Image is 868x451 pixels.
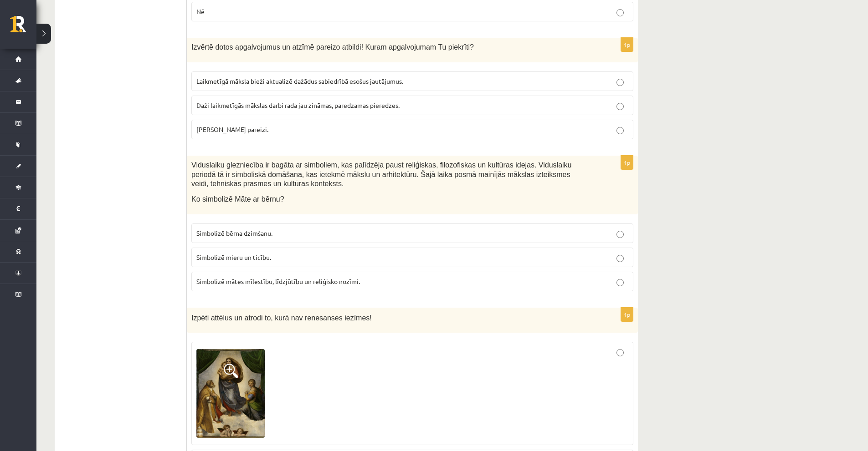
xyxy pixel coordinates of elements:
input: Laikmetīgā māksla bieži aktualizē dažādus sabiedrībā esošus jautājumus. [616,79,624,86]
span: Laikmetīgā māksla bieži aktualizē dažādus sabiedrībā esošus jautājumus. [196,77,403,85]
span: Izpēti attēlus un atrodi to, kurā nav renesanses iezīmes! [191,314,372,322]
p: 1p [621,307,633,322]
span: Simbolizē mieru un ticību. [196,253,271,261]
input: [PERSON_NAME] pareizi. [616,127,624,134]
span: Izvērtē dotos apgalvojumus un atzīmē pareizo atbildi! Kuram apgalvojumam Tu piekrīti? [191,43,474,51]
input: Daži laikmetīgās mākslas darbi rada jau zināmas, paredzamas pieredzes. [616,103,624,110]
span: [PERSON_NAME] pareizi. [196,125,268,133]
input: Simbolizē bērna dzimšanu. [616,231,624,238]
span: Simbolizē bērna dzimšanu. [196,229,272,237]
input: Nē [616,9,624,16]
input: Simbolizē mātes mīlestību, līdzjūtību un reliģisko nozīmi. [616,279,624,286]
p: 1p [621,155,633,170]
input: Simbolizē mieru un ticību. [616,255,624,262]
span: Viduslaiku glezniecība ir bagāta ar simboliem, kas palīdzēja paust reliģiskas, filozofiskas un ku... [191,161,572,187]
p: 1p [621,37,633,52]
span: Simbolizē mātes mīlestību, līdzjūtību un reliģisko nozīmi. [196,277,360,285]
span: Ko simbolizē Māte ar bērnu? [191,195,284,203]
span: Daži laikmetīgās mākslas darbi rada jau zināmas, paredzamas pieredzes. [196,101,400,109]
img: 1.png [196,349,265,438]
span: Nē [196,7,205,15]
a: Rīgas 1. Tālmācības vidusskola [10,16,36,39]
